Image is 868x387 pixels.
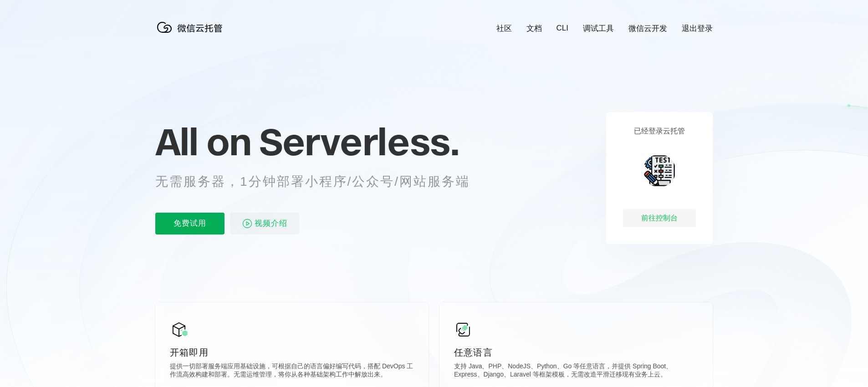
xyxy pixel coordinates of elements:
span: 视频介绍 [255,213,287,234]
p: 任意语言 [454,346,698,359]
a: 文档 [526,23,542,34]
p: 已经登录云托管 [634,127,685,136]
p: 无需服务器，1分钟部署小程序/公众号/网站服务端 [155,173,487,191]
span: All on [155,119,250,164]
a: 社区 [496,23,512,34]
a: CLI [557,24,568,33]
a: 微信云托管 [155,30,228,38]
p: 提供一切部署服务端应用基础设施，可根据自己的语言偏好编写代码，搭配 DevOps 工作流高效构建和部署。无需运维管理，将你从各种基础架构工作中解放出来。 [170,362,414,381]
div: 前往控制台 [623,209,696,227]
p: 开箱即用 [170,346,414,359]
img: video_play.svg [242,218,253,229]
p: 支持 Java、PHP、NodeJS、Python、Go 等任意语言，并提供 Spring Boot、Express、Django、Laravel 等框架模板，无需改造平滑迁移现有业务上云。 [454,362,698,381]
p: 免费试用 [155,213,225,234]
span: Serverless. [259,119,459,164]
a: 调试工具 [583,23,614,34]
a: 退出登录 [682,23,713,34]
img: 微信云托管 [155,18,228,36]
a: 微信云开发 [628,23,667,34]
